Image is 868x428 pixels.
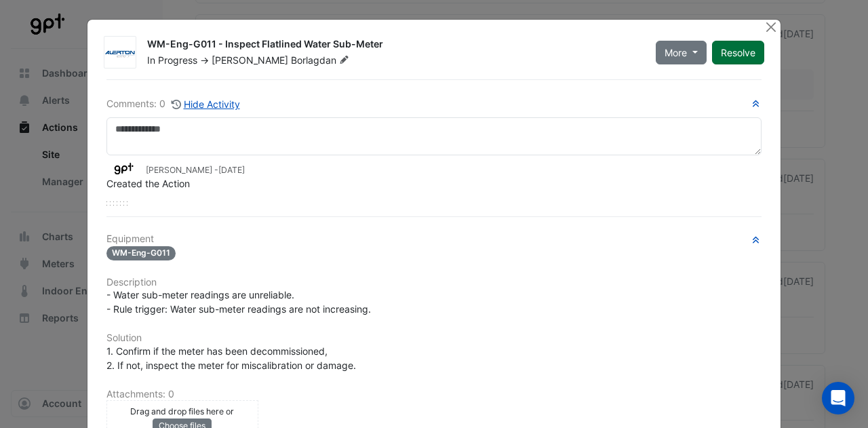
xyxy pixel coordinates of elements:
[291,54,352,67] span: Borlagdan
[106,233,762,245] h6: Equipment
[106,389,762,400] h6: Attachments: 0
[200,54,209,66] span: ->
[106,96,241,112] div: Comments: 0
[171,96,241,112] button: Hide Activity
[130,406,234,416] small: Drag and drop files here or
[764,20,778,34] button: Close
[106,332,762,344] h6: Solution
[104,46,136,60] img: Alerton
[712,41,764,64] button: Resolve
[147,37,639,54] div: WM-Eng-G011 - Inspect Flatlined Water Sub-Meter
[106,345,356,371] span: 1. Confirm if the meter has been decommissioned, 2. If not, inspect the meter for miscalibration ...
[106,161,140,176] img: GPT Retail
[106,178,190,189] span: Created the Action
[146,164,245,176] small: [PERSON_NAME] -
[218,165,245,175] span: 2025-08-14 16:50:03
[147,54,197,66] span: In Progress
[212,54,288,66] span: [PERSON_NAME]
[106,246,176,260] span: WM-Eng-G011
[665,45,687,60] span: More
[822,382,854,414] div: Open Intercom Messenger
[106,277,762,288] h6: Description
[106,289,371,315] span: - Water sub-meter readings are unreliable. - Rule trigger: Water sub-meter readings are not incre...
[656,41,707,64] button: More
